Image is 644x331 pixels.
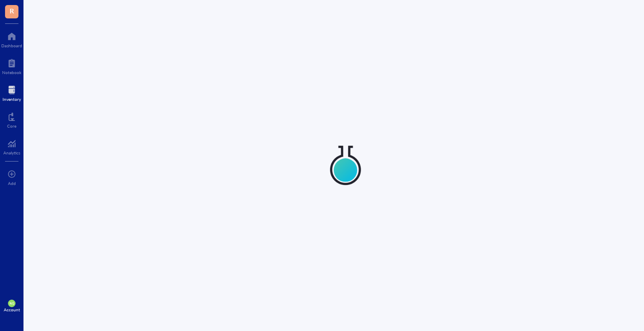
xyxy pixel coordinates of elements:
[2,70,21,75] div: Notebook
[3,150,20,155] div: Analytics
[7,123,16,128] div: Core
[2,56,21,75] a: Notebook
[10,302,14,305] span: NG
[7,110,16,128] a: Core
[1,43,22,48] div: Dashboard
[1,30,22,48] a: Dashboard
[3,97,21,102] div: Inventory
[10,5,14,16] span: R
[8,181,16,186] div: Add
[4,307,20,312] div: Account
[3,83,21,102] a: Inventory
[3,137,20,155] a: Analytics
